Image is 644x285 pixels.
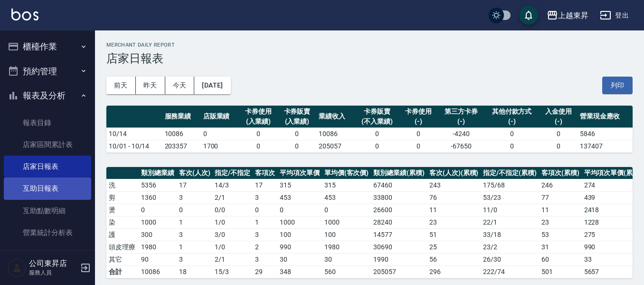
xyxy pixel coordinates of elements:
td: 296 [427,265,481,278]
td: 315 [277,179,322,191]
table: a dense table [106,106,633,153]
td: 205057 [371,265,427,278]
td: 243 [427,179,481,191]
td: 990 [277,241,322,253]
th: 店販業績 [201,106,239,128]
div: (-) [440,117,482,127]
td: 染 [106,216,139,228]
td: 0 [139,204,177,216]
th: 業績收入 [316,106,355,128]
td: 護 [106,228,139,241]
button: 昨天 [136,77,165,94]
img: Logo [11,9,38,20]
div: 卡券販賣 [357,107,397,117]
button: 列印 [602,77,633,94]
td: 10/14 [106,128,162,140]
td: 30 [322,253,371,265]
div: 上越東昇 [558,10,588,21]
td: 100 [322,228,371,241]
a: 店家區間累計表 [4,134,91,156]
div: 入金使用 [541,107,575,117]
td: 17 [253,179,277,191]
td: 0 [278,128,316,140]
td: 3 [253,253,277,265]
td: 0 [277,204,322,216]
td: -4240 [437,128,484,140]
td: 31 [539,241,582,253]
button: 櫃檯作業 [4,34,91,59]
td: 203357 [162,140,201,152]
td: 300 [139,228,177,241]
button: 報表及分析 [4,83,91,108]
td: 剪 [106,191,139,204]
div: (入業績) [280,117,314,127]
td: 0 [239,128,278,140]
td: 1000 [139,216,177,228]
th: 平均項次單價 [277,167,322,179]
td: 501 [539,265,582,278]
td: 1 [177,241,213,253]
td: 53 / 23 [481,191,539,204]
th: 營業現金應收 [578,106,633,128]
td: 51 [427,228,481,241]
button: 上越東昇 [543,6,592,25]
td: 23 [427,216,481,228]
td: 1 [177,216,213,228]
td: 11 [427,204,481,216]
td: 14 / 3 [212,179,253,191]
td: 26 / 30 [481,253,539,265]
td: 0 [484,128,539,140]
td: 10086 [162,128,201,140]
td: 33 / 18 [481,228,539,241]
td: 1000 [322,216,371,228]
td: 76 [427,191,481,204]
a: 報表目錄 [4,112,91,134]
button: [DATE] [194,77,230,94]
td: -67650 [437,140,484,152]
td: 18 [177,265,213,278]
th: 單均價(客次價) [322,167,371,179]
th: 類別總業績(累積) [371,167,427,179]
td: 30690 [371,241,427,253]
h5: 公司東昇店 [29,259,77,268]
button: 登出 [596,7,633,24]
td: 14577 [371,228,427,241]
td: 1990 [371,253,427,265]
td: 11 / 0 [481,204,539,216]
td: 22 / 1 [481,216,539,228]
th: 類別總業績 [139,167,177,179]
td: 頭皮理療 [106,241,139,253]
a: 營業統計分析表 [4,222,91,244]
td: 3 [253,228,277,241]
td: 2 [253,241,277,253]
td: 28240 [371,216,427,228]
p: 服務人員 [29,268,77,277]
th: 指定/不指定(累積) [481,167,539,179]
td: 0 [239,140,278,152]
td: 3 [177,191,213,204]
div: (不入業績) [357,117,397,127]
td: 洗 [106,179,139,191]
td: 23 / 2 [481,241,539,253]
td: 2 / 1 [212,191,253,204]
div: (-) [487,117,537,127]
td: 56 [427,253,481,265]
td: 5356 [139,179,177,191]
td: 205057 [316,140,355,152]
td: 其它 [106,253,139,265]
td: 0 [253,204,277,216]
th: 客次(人次) [177,167,213,179]
div: 卡券使用 [242,107,275,117]
td: 1 / 0 [212,241,253,253]
td: 11 [539,204,582,216]
td: 3 / 0 [212,228,253,241]
div: 第三方卡券 [440,107,482,117]
a: 互助日報表 [4,177,91,199]
td: 0 [484,140,539,152]
button: 前天 [106,77,136,94]
td: 53 [539,228,582,241]
td: 137407 [578,140,633,152]
td: 3 [253,191,277,204]
div: 其他付款方式 [487,107,537,117]
div: (-) [541,117,575,127]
